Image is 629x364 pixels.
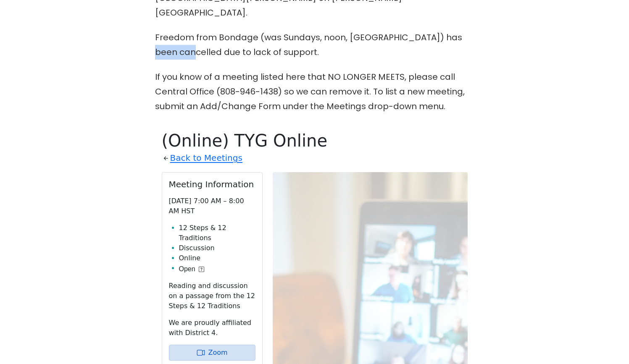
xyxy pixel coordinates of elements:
h1: (Online) TYG Online [162,131,468,151]
span: Open [179,264,195,274]
a: Zoom [169,345,255,361]
h2: Meeting Information [169,179,255,189]
li: Online [179,253,255,263]
p: Freedom from Bondage (was Sundays, noon, [GEOGRAPHIC_DATA]) has been cancelled due to lack of sup... [155,30,474,60]
button: Open [179,264,204,274]
li: Discussion [179,243,255,253]
p: We are proudly affiliated with District 4. [169,318,255,338]
a: Back to Meetings [170,151,242,165]
li: 12 Steps & 12 Traditions [179,223,255,243]
p: [DATE] 7:00 AM – 8:00 AM HST [169,196,255,216]
p: If you know of a meeting listed here that NO LONGER MEETS, please call Central Office (808-946-14... [155,70,474,114]
p: Reading and discussion on a passage from the 12 Steps & 12 Traditions [169,281,255,311]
